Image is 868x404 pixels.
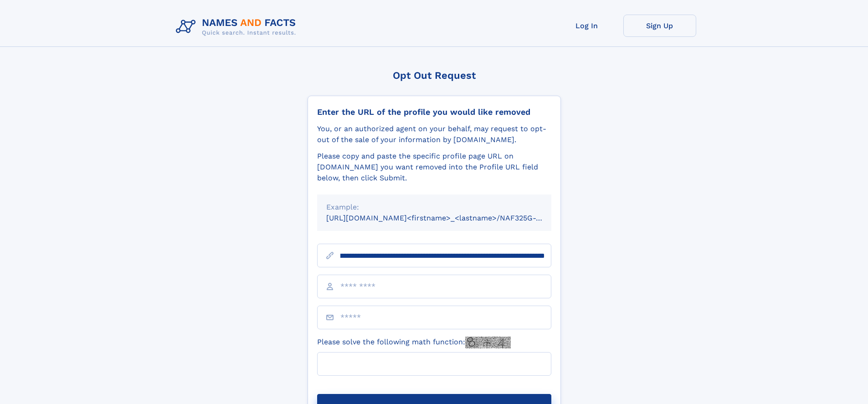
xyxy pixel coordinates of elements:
[550,15,623,37] a: Log In
[172,15,303,39] img: Logo Names and Facts
[317,107,551,117] div: Enter the URL of the profile you would like removed
[623,15,696,37] a: Sign Up
[317,151,551,184] div: Please copy and paste the specific profile page URL on [DOMAIN_NAME] you want removed into the Pr...
[317,123,551,145] div: You, or an authorized agent on your behalf, may request to opt-out of the sale of your informatio...
[326,202,542,213] div: Example:
[317,337,511,348] label: Please solve the following math function:
[308,70,561,81] div: Opt Out Request
[326,214,569,222] small: [URL][DOMAIN_NAME]<firstname>_<lastname>/NAF325G-xxxxxxxx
